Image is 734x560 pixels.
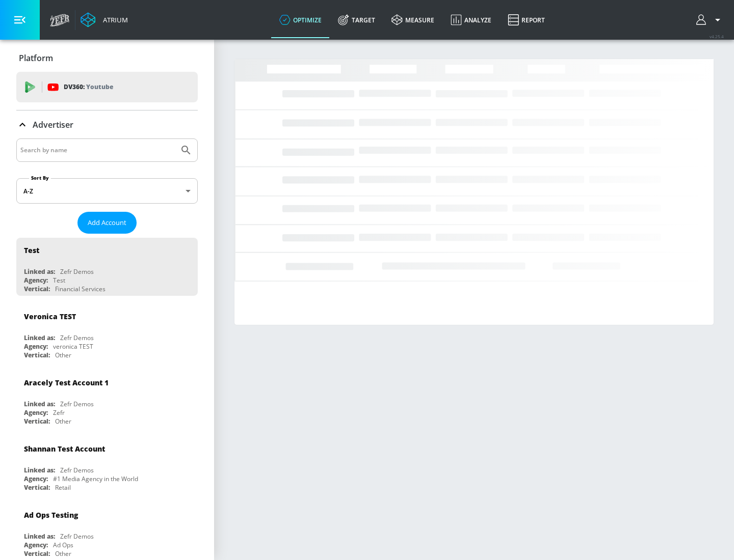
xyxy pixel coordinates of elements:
[16,436,198,494] div: Shannan Test AccountLinked as:Zefr DemosAgency:#1 Media Agency in the WorldVertical:Retail
[24,417,50,426] div: Vertical:
[53,474,138,483] div: #1 Media Agency in the World
[53,342,93,351] div: veronica TEST
[24,444,105,454] div: Shannan Test Account
[16,238,198,296] div: TestLinked as:Zefr DemosAgency:TestVertical:Financial Services
[24,510,78,520] div: Ad Ops Testing
[55,549,71,558] div: Other
[16,370,198,428] div: Aracely Test Account 1Linked as:Zefr DemosAgency:ZefrVertical:Other
[383,2,442,38] a: measure
[53,276,65,285] div: Test
[53,408,65,417] div: Zefr
[16,304,198,362] div: Veronica TESTLinked as:Zefr DemosAgency:veronica TESTVertical:Other
[16,44,198,72] div: Platform
[19,52,53,64] p: Platform
[55,351,71,359] div: Other
[24,245,39,255] div: Test
[24,532,55,541] div: Linked as:
[710,34,724,39] span: v 4.25.4
[33,119,73,130] p: Advertiser
[24,276,48,285] div: Agency:
[500,2,553,38] a: Report
[81,12,128,27] a: Atrium
[55,285,106,293] div: Financial Services
[55,417,71,426] div: Other
[24,285,50,293] div: Vertical:
[24,333,55,342] div: Linked as:
[86,81,113,92] p: Youtube
[24,466,55,474] div: Linked as:
[99,15,128,24] div: Atrium
[24,541,48,549] div: Agency:
[24,267,55,276] div: Linked as:
[88,217,126,229] span: Add Account
[330,2,383,38] a: Target
[53,541,73,549] div: Ad Ops
[24,342,48,351] div: Agency:
[29,175,51,181] label: Sort By
[55,483,71,492] div: Retail
[20,144,175,157] input: Search by name
[24,483,50,492] div: Vertical:
[442,2,500,38] a: Analyze
[60,466,94,474] div: Zefr Demos
[24,549,50,558] div: Vertical:
[60,333,94,342] div: Zefr Demos
[24,400,55,408] div: Linked as:
[24,312,76,321] div: Veronica TEST
[64,81,113,93] p: DV360:
[24,378,109,387] div: Aracely Test Account 1
[60,400,94,408] div: Zefr Demos
[271,2,330,38] a: optimize
[16,72,198,102] div: DV360: Youtube
[24,351,50,359] div: Vertical:
[16,110,198,139] div: Advertiser
[77,212,137,234] button: Add Account
[24,474,48,483] div: Agency:
[16,178,198,204] div: A-Z
[60,267,94,276] div: Zefr Demos
[24,408,48,417] div: Agency:
[60,532,94,541] div: Zefr Demos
